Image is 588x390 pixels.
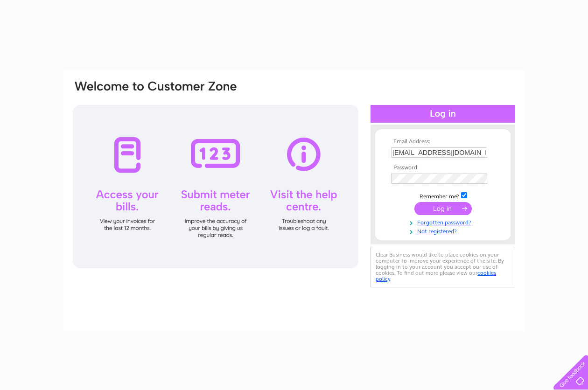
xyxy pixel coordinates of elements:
[414,202,472,215] input: Submit
[389,165,497,171] th: Password:
[389,191,497,200] td: Remember me?
[371,247,515,287] div: Clear Business would like to place cookies on your computer to improve your experience of the sit...
[391,217,497,226] a: Forgotten password?
[389,139,497,145] th: Email Address:
[376,270,496,282] a: cookies policy
[391,226,497,235] a: Not registered?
